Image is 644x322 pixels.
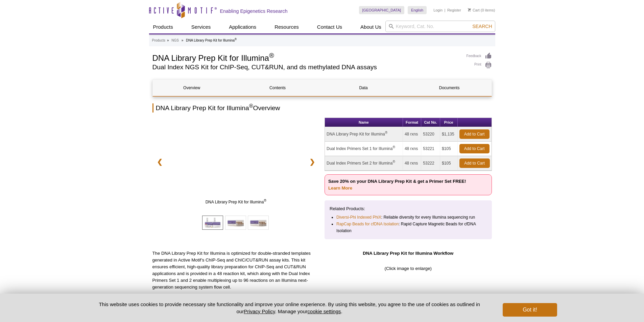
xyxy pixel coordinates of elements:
a: English [408,6,427,14]
sup: ® [235,38,237,41]
a: ❮ [152,154,167,170]
a: NGS [171,38,179,44]
sup: ® [392,160,395,164]
a: Applications [225,21,260,33]
a: Register [447,8,461,13]
h2: DNA Library Prep Kit for Illumina Overview [152,103,492,113]
td: 53222 [421,156,440,171]
a: Cart [468,8,480,13]
a: Contents [239,80,317,96]
td: 48 rxns [403,156,421,171]
a: Contact Us [313,21,346,33]
a: Documents [410,80,488,96]
td: Dual Index Primers Set 2 for Illumina [325,156,403,171]
strong: DNA Library Prep Kit for Illumina Workflow [363,251,453,256]
button: Got it! [503,303,557,317]
li: (0 items) [468,6,495,14]
td: $105 [440,142,458,156]
span: DNA Library Prep Kit for Illumina [169,199,303,205]
li: : Reliable diversity for every Illumina sequencing run [336,214,481,221]
th: Name [325,118,403,127]
a: About Us [356,21,385,33]
a: Learn More [328,185,352,191]
sup: ® [264,199,266,202]
li: | [445,6,446,14]
input: Keyword, Cat. No. [385,21,495,32]
button: Search [470,23,494,29]
sup: ® [269,52,274,59]
td: $105 [440,156,458,171]
td: 53221 [421,142,440,156]
td: 53220 [421,127,440,142]
a: [GEOGRAPHIC_DATA] [359,6,405,14]
a: Add to Cart [459,144,490,153]
a: Services [187,21,215,33]
a: RapCap Beads for cfDNA Isolation [336,221,399,227]
a: Resources [270,21,303,33]
li: » [182,39,184,42]
p: This website uses cookies to provide necessary site functionality and improve your online experie... [87,301,492,315]
sup: ® [249,103,253,109]
li: DNA Library Prep Kit for Illumina [186,39,237,42]
a: Add to Cart [459,129,490,139]
a: Feedback [467,52,492,60]
a: Products [149,21,177,33]
a: ❯ [305,154,319,170]
sup: ® [392,145,395,149]
span: Search [472,24,492,29]
td: $1,135 [440,127,458,142]
h2: Dual Index NGS Kit for ChIP-Seq, CUT&RUN, and ds methylated DNA assays [152,64,460,70]
th: Cat No. [421,118,440,127]
sup: ® [385,131,387,134]
li: » [167,39,169,42]
td: DNA Library Prep Kit for Illumina [325,127,403,142]
p: The DNA Library Prep Kit for Illumina is optimized for double-stranded templates generated in Act... [152,250,320,291]
a: Overview [153,80,231,96]
th: Format [403,118,421,127]
a: Diversi-Phi Indexed PhiX [336,214,381,221]
strong: Save 20% on your DNA Library Prep Kit & get a Primer Set FREE! [328,179,466,191]
a: Print [467,61,492,69]
td: 48 rxns [403,127,421,142]
a: Privacy Policy [244,308,275,314]
a: Data [325,80,403,96]
a: Products [152,38,165,44]
h1: DNA Library Prep Kit for Illumina [152,52,460,63]
td: Dual Index Primers Set 1 for Illumina [325,142,403,156]
button: cookie settings [307,308,341,314]
a: Add to Cart [459,158,490,168]
td: 48 rxns [403,142,421,156]
li: : Rapid Capture Magnetic Beads for cfDNA Isolation [336,221,481,234]
p: (Click image to enlarge) [325,258,492,272]
a: Login [433,8,443,13]
h2: Enabling Epigenetics Research [220,8,288,14]
img: Your Cart [468,8,471,11]
th: Price [440,118,458,127]
p: Related Products: [330,205,487,212]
